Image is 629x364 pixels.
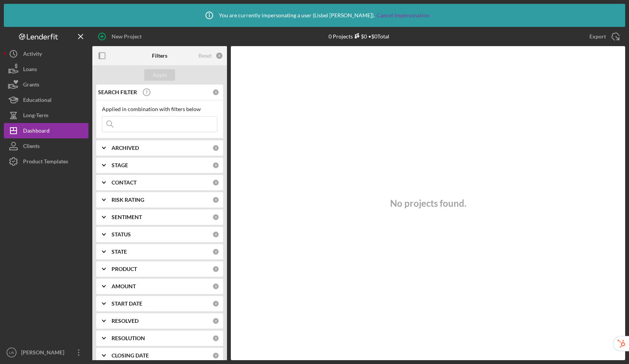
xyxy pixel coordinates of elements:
button: Clients [4,138,88,154]
b: ARCHIVED [112,145,139,151]
div: 0 [212,352,219,359]
div: 0 [212,248,219,255]
div: Reset [199,53,212,59]
div: 0 [212,266,219,273]
button: Grants [4,77,88,92]
b: STATUS [112,231,131,238]
div: 0 [212,179,219,186]
b: SEARCH FILTER [98,89,137,95]
div: 0 [212,145,219,151]
div: Activity [23,46,42,63]
button: Export [582,29,625,44]
div: Applied in combination with filters below [102,106,217,112]
button: Educational [4,92,88,108]
div: Dashboard [23,123,50,140]
h3: No projects found. [390,198,466,209]
button: Long-Term [4,108,88,123]
div: 0 [212,162,219,169]
div: 0 [212,335,219,342]
b: RESOLVED [112,318,138,324]
div: 0 [212,196,219,203]
b: PRODUCT [112,266,137,272]
div: Loans [23,61,37,79]
b: RESOLUTION [112,335,145,341]
div: Long-Term [23,108,48,125]
b: CONTACT [112,180,137,186]
div: You are currently impersonating a user ( Lisbel [PERSON_NAME] ). [200,6,429,25]
div: $0 [353,33,367,40]
b: STAGE [112,162,128,168]
div: Apply [153,69,167,81]
div: New Project [112,29,142,44]
div: 0 [212,231,219,238]
div: 0 Projects • $0 Total [329,33,389,40]
div: Clients [23,138,40,156]
button: LR[PERSON_NAME] [4,345,88,360]
button: Dashboard [4,123,88,138]
button: Activity [4,46,88,61]
div: 0 [212,283,219,290]
div: Product Templates [23,154,68,171]
button: Apply [144,69,175,81]
div: 0 [212,89,219,96]
div: Educational [23,92,52,110]
b: STATE [112,249,127,255]
div: Export [589,29,606,44]
div: 0 [212,317,219,324]
div: 0 [212,214,219,221]
div: 0 [215,52,223,60]
b: CLOSING DATE [112,352,149,359]
b: START DATE [112,301,142,307]
div: 0 [212,300,219,307]
button: Product Templates [4,154,88,169]
a: Cancel Impersonation [377,12,429,18]
div: [PERSON_NAME] [19,345,69,362]
button: New Project [92,29,149,44]
text: LR [9,351,14,355]
b: RISK RATING [112,197,144,203]
b: SENTIMENT [112,214,142,220]
b: Filters [152,53,167,59]
div: Grants [23,77,39,94]
b: AMOUNT [112,283,136,289]
button: Loans [4,61,88,77]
